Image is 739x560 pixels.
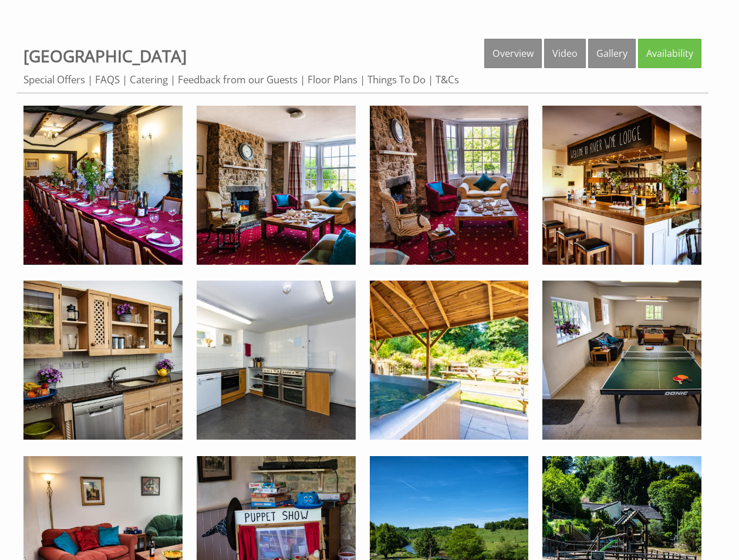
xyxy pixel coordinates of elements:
[638,39,701,68] a: Availability
[23,45,187,67] a: [GEOGRAPHIC_DATA]
[370,281,529,440] img: Relaxing times in the covered Hot Tub at River Wye Lodge large holiday accommodation Nr. Ross-on-...
[588,39,636,68] a: Gallery
[542,106,701,265] img: Original bar area for entertaining family and friends at River Wye Lodge Celebrations for big bir...
[484,39,542,68] a: Overview
[23,281,183,440] img: One of the two well equipped kitchens for preparing food for 26 guests www.bhhl.co.uk
[130,73,168,86] a: Catering
[95,73,120,86] a: FAQS
[370,106,529,265] img: Part of the large comfy lounge to sit as a multi-generational family or friends and family River ...
[542,281,701,440] img: The front area of the large Games Room with Table Football Table Tennis and pool for the kids or ...
[544,39,586,68] a: Video
[197,281,356,440] img: The 2nd large Kitchen at River Wye Lodge - cookers, microwaves dishwashers cooking equipment www....
[436,73,459,86] a: T&Cs
[23,73,85,86] a: Special Offers
[367,73,426,86] a: Things To Do
[178,73,298,86] a: Feedback from our Guests
[23,106,183,265] img: Seating for 26 to dine round one table at River Wye Lodge, 12 bedroom self catering accommodation...
[197,106,356,265] img: Part of the lounge at River Wye Lodge with roaring woodburner and plenty of space for relaxing wi...
[308,73,357,86] a: Floor Plans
